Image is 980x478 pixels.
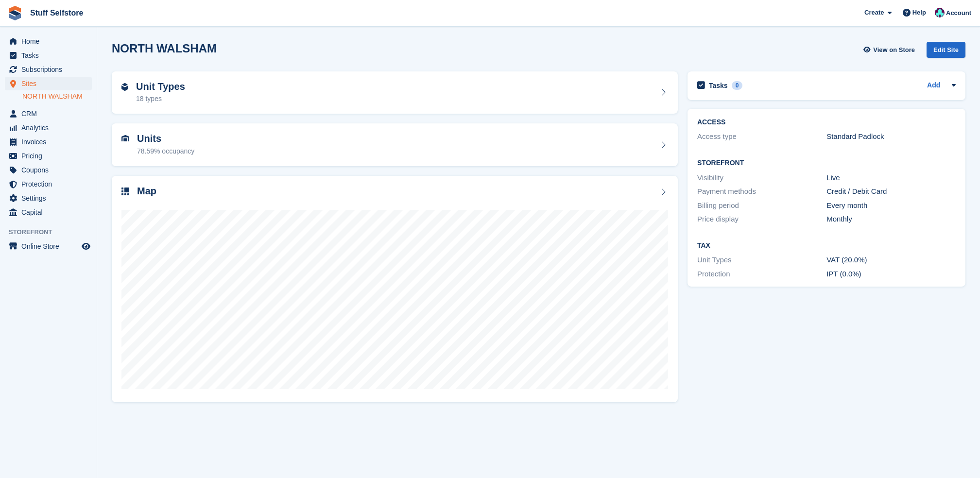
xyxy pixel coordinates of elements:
[21,239,80,253] span: Online Store
[21,107,80,120] span: CRM
[5,205,92,219] a: menu
[697,186,826,197] div: Payment methods
[927,42,965,58] div: Edit Site
[709,81,728,90] h2: Tasks
[697,200,826,211] div: Billing period
[946,8,971,18] span: Account
[5,77,92,90] a: menu
[697,119,956,126] h2: ACCESS
[21,177,80,191] span: Protection
[697,269,826,280] div: Protection
[8,6,22,20] img: stora-icon-8386f47178a22dfd0bd8f6a31ec36ba5ce8667c1dd55bd0f319d3a0aa187defe.svg
[5,135,92,149] a: menu
[826,186,956,197] div: Credit / Debit Card
[21,121,80,135] span: Analytics
[5,49,92,62] a: menu
[21,49,80,62] span: Tasks
[137,146,194,156] div: 78.59% occupancy
[5,239,92,253] a: menu
[22,92,92,101] a: NORTH WALSHAM
[5,177,92,191] a: menu
[112,176,678,403] a: Map
[21,149,80,163] span: Pricing
[137,186,156,197] h2: Map
[697,131,826,142] div: Access type
[5,107,92,120] a: menu
[935,8,945,17] img: Simon Gardner
[137,133,194,144] h2: Units
[873,45,915,55] span: View on Store
[697,255,826,266] div: Unit Types
[697,242,956,250] h2: Tax
[5,191,92,205] a: menu
[21,163,80,177] span: Coupons
[697,172,826,184] div: Visibility
[21,205,80,219] span: Capital
[21,135,80,149] span: Invoices
[136,94,185,104] div: 18 types
[9,227,97,237] span: Storefront
[21,191,80,205] span: Settings
[826,214,956,225] div: Monthly
[121,83,128,91] img: unit-type-icn-2b2737a686de81e16bb02015468b77c625bbabd49415b5ef34ead5e3b44a266d.svg
[826,255,956,266] div: VAT (20.0%)
[121,135,129,142] img: unit-icn-7be61d7bf1b0ce9d3e12c5938cc71ed9869f7b940bace4675aadf7bd6d80202e.svg
[826,269,956,280] div: IPT (0.0%)
[26,5,87,21] a: Stuff Selfstore
[697,214,826,225] div: Price display
[112,71,678,114] a: Unit Types 18 types
[927,80,940,91] a: Add
[136,81,185,92] h2: Unit Types
[826,172,956,184] div: Live
[21,34,80,48] span: Home
[826,131,956,142] div: Standard Padlock
[5,34,92,48] a: menu
[5,63,92,76] a: menu
[732,81,743,90] div: 0
[862,42,919,58] a: View on Store
[5,121,92,135] a: menu
[927,42,965,62] a: Edit Site
[112,42,217,55] h2: NORTH WALSHAM
[80,240,92,252] a: Preview store
[912,8,926,17] span: Help
[864,8,884,17] span: Create
[826,200,956,211] div: Every month
[21,63,80,76] span: Subscriptions
[121,188,129,195] img: map-icn-33ee37083ee616e46c38cad1a60f524a97daa1e2b2c8c0bc3eb3415660979fc1.svg
[697,159,956,167] h2: Storefront
[5,149,92,163] a: menu
[21,77,80,90] span: Sites
[112,123,678,166] a: Units 78.59% occupancy
[5,163,92,177] a: menu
